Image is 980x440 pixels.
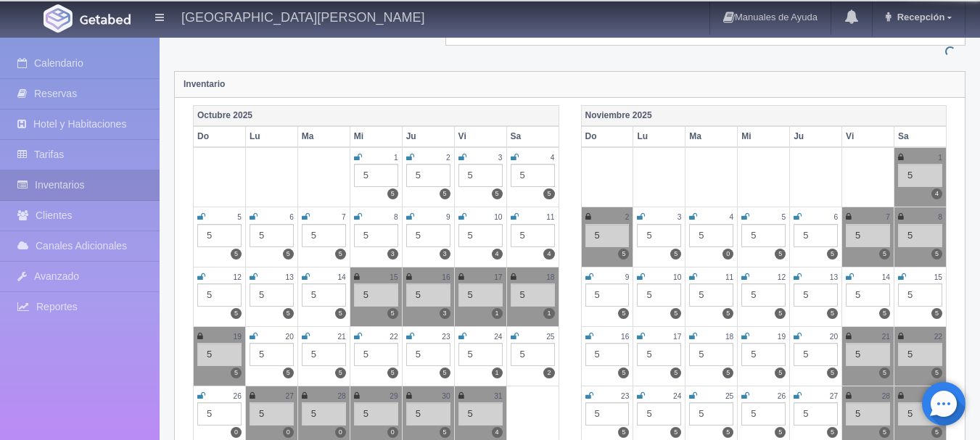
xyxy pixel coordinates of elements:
label: 5 [827,368,838,378]
small: 9 [446,213,450,221]
label: 5 [722,427,733,438]
small: 21 [337,333,345,341]
label: 0 [335,427,346,438]
div: 5 [197,224,242,247]
div: 5 [898,164,942,187]
div: 5 [511,164,555,187]
th: Sa [894,126,947,147]
label: 5 [618,308,629,319]
small: 12 [234,273,242,281]
label: 5 [722,368,733,378]
div: 5 [585,402,630,426]
small: 30 [442,392,450,400]
div: 5 [689,224,733,247]
div: 5 [511,343,555,366]
div: 5 [458,164,503,187]
th: Ju [402,126,454,147]
label: 5 [879,368,890,378]
div: 5 [197,343,242,366]
strong: Inventario [184,79,225,89]
div: 5 [250,283,294,307]
div: 5 [511,224,555,247]
label: 5 [931,427,942,438]
label: 5 [335,249,346,260]
label: 5 [775,368,786,378]
label: 5 [543,188,554,199]
label: 5 [283,308,294,319]
small: 8 [394,213,398,221]
div: 5 [197,402,242,426]
th: Ma [685,126,738,147]
div: 5 [406,402,450,426]
div: 5 [637,402,681,426]
label: 5 [931,368,942,378]
small: 2 [625,213,630,221]
div: 5 [302,224,346,247]
label: 5 [335,308,346,319]
label: 0 [387,427,398,438]
small: 24 [673,392,681,400]
th: Lu [633,126,685,147]
label: 5 [440,427,450,438]
div: 5 [846,283,890,307]
div: 5 [458,343,503,366]
div: 5 [741,224,786,247]
label: 3 [440,308,450,319]
div: 5 [585,224,630,247]
label: 5 [827,308,838,319]
label: 5 [670,249,681,260]
small: 5 [237,213,242,221]
label: 4 [492,427,503,438]
small: 15 [934,273,942,281]
label: 5 [775,308,786,319]
div: 5 [458,402,503,426]
div: 5 [846,224,890,247]
small: 10 [673,273,681,281]
small: 11 [725,273,733,281]
small: 6 [289,213,294,221]
div: 5 [302,402,346,426]
div: 5 [741,343,786,366]
th: Do [194,126,246,147]
label: 4 [931,188,942,199]
label: 5 [231,249,242,260]
div: 5 [302,343,346,366]
small: 3 [498,154,503,162]
div: 5 [406,224,450,247]
small: 23 [621,392,629,400]
h4: [GEOGRAPHIC_DATA][PERSON_NAME] [181,7,424,25]
div: 5 [898,343,942,366]
small: 28 [882,392,890,400]
label: 5 [231,368,242,378]
div: 5 [637,224,681,247]
div: 5 [406,164,450,187]
div: 5 [898,402,942,426]
div: 5 [741,402,786,426]
th: Sa [506,126,559,147]
label: 5 [618,249,629,260]
span: Recepción [894,12,945,22]
div: 5 [250,402,294,426]
label: 5 [387,308,398,319]
label: 5 [879,308,890,319]
small: 4 [730,213,734,221]
small: 18 [546,273,554,281]
th: Do [581,126,633,147]
small: 6 [833,213,838,221]
img: Getabed [80,14,131,25]
small: 15 [390,273,398,281]
small: 27 [830,392,838,400]
small: 13 [286,273,294,281]
label: 5 [440,368,450,378]
label: 3 [387,249,398,260]
small: 19 [234,333,242,341]
th: Noviembre 2025 [581,105,947,126]
small: 1 [394,154,398,162]
div: 5 [406,283,450,307]
th: Lu [245,126,297,147]
div: 5 [898,283,942,307]
th: Mi [738,126,790,147]
small: 18 [725,333,733,341]
label: 1 [492,308,503,319]
label: 5 [387,188,398,199]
